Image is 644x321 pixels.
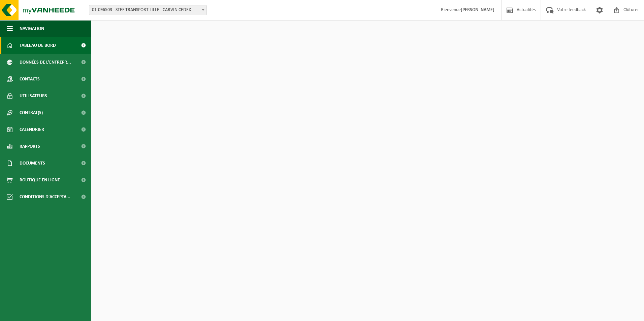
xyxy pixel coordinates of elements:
span: 01-096503 - STEF TRANSPORT LILLE - CARVIN CEDEX [89,5,206,15]
strong: [PERSON_NAME] [461,7,494,12]
span: Utilisateurs [20,87,47,104]
span: Contrat(s) [20,104,43,121]
span: Navigation [20,20,44,37]
span: 01-096503 - STEF TRANSPORT LILLE - CARVIN CEDEX [89,5,207,15]
span: Conditions d'accepta... [20,188,70,205]
span: Rapports [20,138,40,155]
span: Tableau de bord [20,37,56,54]
span: Calendrier [20,121,44,138]
span: Boutique en ligne [20,172,60,188]
span: Contacts [20,71,40,87]
span: Documents [20,155,45,172]
span: Données de l'entrepr... [20,54,71,71]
